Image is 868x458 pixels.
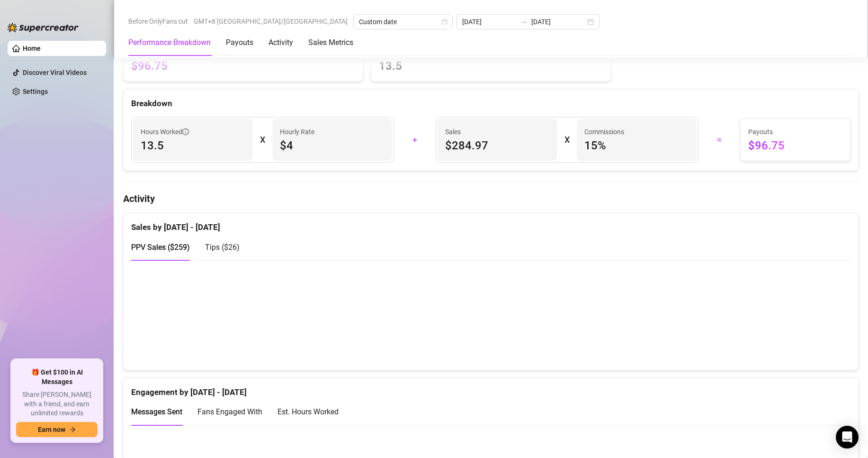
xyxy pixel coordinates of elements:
[23,88,48,95] a: Settings
[205,243,240,252] span: Tips ( $26 )
[359,15,447,29] span: Custom date
[23,69,87,76] a: Discover Viral Videos
[131,97,850,110] div: Breakdown
[531,17,585,27] input: End date
[400,132,430,147] div: +
[69,426,76,433] span: arrow-right
[8,23,79,32] img: logo-BBDzfeDw.svg
[131,378,850,399] div: Engagement by [DATE] - [DATE]
[38,426,65,433] span: Earn now
[520,18,528,26] span: swap-right
[564,132,569,147] div: X
[141,127,189,137] span: Hours Worked
[584,138,689,153] span: 15 %
[197,407,262,416] span: Fans Engaged With
[131,58,355,73] span: $96.75
[23,45,41,52] a: Home
[226,37,253,48] div: Payouts
[131,407,182,416] span: Messages Sent
[268,37,293,48] div: Activity
[308,37,353,48] div: Sales Metrics
[704,132,734,147] div: =
[277,406,339,418] div: Est. Hours Worked
[280,127,314,137] article: Hourly Rate
[280,138,384,153] span: $4
[445,127,549,137] span: Sales
[128,14,188,28] span: Before OnlyFans cut
[16,368,98,386] span: 🎁 Get $100 in AI Messages
[16,390,98,418] span: Share [PERSON_NAME] with a friend, and earn unlimited rewards
[520,18,528,26] span: to
[445,138,549,153] span: $284.97
[584,127,624,137] article: Commissions
[462,17,516,27] input: Start date
[16,422,98,437] button: Earn nowarrow-right
[748,138,842,153] span: $96.75
[748,127,842,137] span: Payouts
[194,14,348,28] span: GMT+8 [GEOGRAPHIC_DATA]/[GEOGRAPHIC_DATA]
[182,128,189,135] span: info-circle
[131,213,850,234] div: Sales by [DATE] - [DATE]
[123,192,859,205] h4: Activity
[379,58,603,73] span: 13.5
[128,37,211,48] div: Performance Breakdown
[260,132,265,147] div: X
[131,243,190,252] span: PPV Sales ( $259 )
[836,426,859,449] div: Open Intercom Messenger
[141,138,245,153] span: 13.5
[442,19,447,25] span: calendar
